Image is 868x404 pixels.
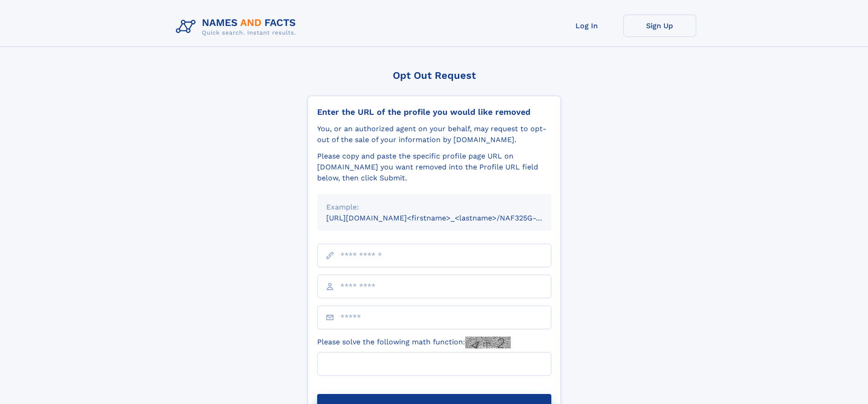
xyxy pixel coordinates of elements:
[317,107,551,117] div: Enter the URL of the profile you would like removed
[172,15,303,39] img: Logo Names and Facts
[317,151,551,184] div: Please copy and paste the specific profile page URL on [DOMAIN_NAME] you want removed into the Pr...
[308,70,561,81] div: Opt Out Request
[326,214,569,222] small: [URL][DOMAIN_NAME]<firstname>_<lastname>/NAF325G-xxxxxxxx
[317,337,511,348] label: Please solve the following math function:
[550,15,623,37] a: Log In
[326,202,542,213] div: Example:
[317,123,551,145] div: You, or an authorized agent on your behalf, may request to opt-out of the sale of your informatio...
[623,15,696,37] a: Sign Up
